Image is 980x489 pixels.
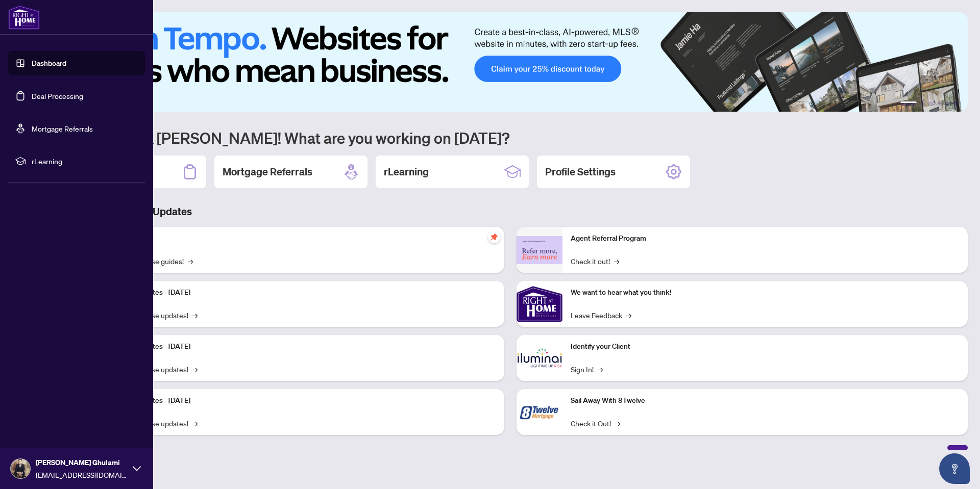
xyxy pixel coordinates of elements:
[598,364,603,375] span: →
[571,310,631,321] a: Leave Feedback→
[107,341,496,352] p: Platform Updates - [DATE]
[626,310,631,321] span: →
[939,453,970,484] button: Open asap
[614,255,619,267] span: →
[192,418,198,429] span: →
[107,287,496,298] p: Platform Updates - [DATE]
[545,165,616,179] h2: Profile Settings
[32,59,66,68] a: Dashboard
[945,101,949,106] button: 5
[32,156,138,167] span: rLearning
[615,418,620,429] span: →
[517,389,562,435] img: Sail Away With 8Twelve
[32,91,83,100] a: Deal Processing
[929,101,933,106] button: 3
[571,418,620,429] a: Check it Out!→
[517,335,562,381] img: Identify your Client
[571,233,960,244] p: Agent Referral Program
[517,236,562,264] img: Agent Referral Program
[571,287,960,298] p: We want to hear what you think!
[11,459,30,478] img: Profile Icon
[192,364,198,375] span: →
[188,255,193,267] span: →
[571,341,960,352] p: Identify your Client
[937,101,941,106] button: 4
[36,469,128,480] span: [EMAIL_ADDRESS][DOMAIN_NAME]
[53,12,968,112] img: Slide 0
[571,364,603,375] a: Sign In!→
[32,124,93,133] a: Mortgage Referrals
[36,457,128,468] span: [PERSON_NAME] Ghulami
[953,101,958,106] button: 6
[107,395,496,406] p: Platform Updates - [DATE]
[571,255,619,267] a: Check it out!→
[488,231,500,243] span: pushpin
[384,165,429,179] h2: rLearning
[192,310,198,321] span: →
[571,395,960,406] p: Sail Away With 8Twelve
[223,165,312,179] h2: Mortgage Referrals
[53,204,968,219] h3: Brokerage & Industry Updates
[517,281,562,327] img: We want to hear what you think!
[107,233,496,244] p: Self-Help
[921,101,925,106] button: 2
[8,5,40,30] img: logo
[53,128,968,147] h1: Welcome back [PERSON_NAME]! What are you working on [DATE]?
[900,101,917,106] button: 1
